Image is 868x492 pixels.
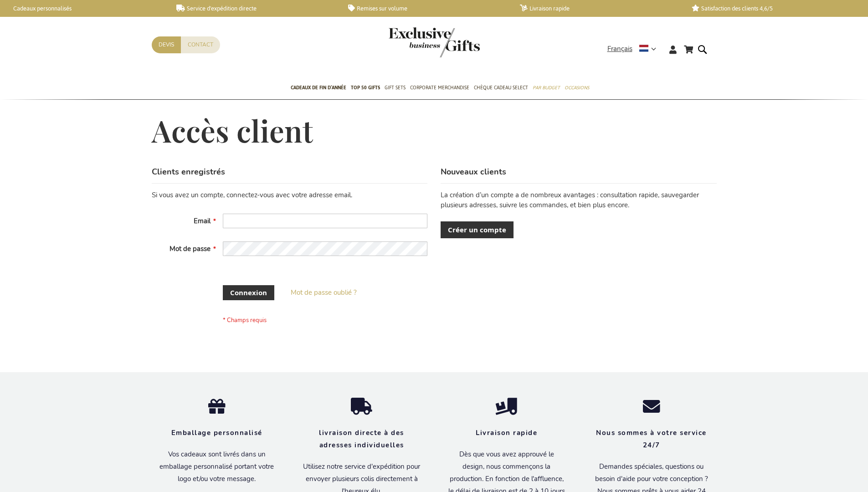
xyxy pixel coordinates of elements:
a: Créer un compte [441,221,514,238]
a: Service d'expédition directe [176,5,334,12]
a: Occasions [565,77,589,100]
strong: Clients enregistrés [152,166,225,177]
span: Par budget [533,83,560,92]
span: Mot de passe [169,244,211,253]
p: La création d’un compte a de nombreux avantages : consultation rapide, sauvegarder plusieurs adre... [441,190,716,210]
strong: Emballage personnalisé [171,428,262,437]
span: Accès client [152,111,313,150]
span: Français [607,44,632,54]
span: TOP 50 Gifts [351,83,380,92]
span: Email [194,216,211,225]
a: Chèque Cadeau Select [474,77,528,100]
a: Remises sur volume [348,5,505,12]
strong: Nous sommes à votre service 24/7 [596,428,707,450]
a: Cadeaux de fin d’année [291,77,346,100]
span: Gift Sets [385,83,406,92]
span: Cadeaux de fin d’année [291,83,346,92]
img: Exclusive Business gifts logo [389,27,480,57]
span: Corporate Merchandise [410,83,469,92]
a: Devis [152,36,181,53]
p: Vos cadeaux sont livrés dans un emballage personnalisé portant votre logo et/ou votre message. [158,448,276,485]
a: Corporate Merchandise [410,77,469,100]
a: Par budget [533,77,560,100]
button: Connexion [223,285,274,300]
input: Email [223,214,427,228]
span: Occasions [565,83,589,92]
a: store logo [389,27,434,57]
a: Mot de passe oublié ? [291,288,357,297]
span: Connexion [230,288,267,297]
a: Satisfaction des clients 4,6/5 [692,5,849,12]
strong: Nouveaux clients [441,166,506,177]
a: Cadeaux personnalisés [5,5,162,12]
strong: livraison directe à des adresses individuelles [319,428,404,450]
a: Livraison rapide [520,5,677,12]
a: Contact [181,36,220,53]
strong: Livraison rapide [476,428,537,437]
div: Si vous avez un compte, connectez-vous avec votre adresse email. [152,190,427,200]
span: Chèque Cadeau Select [474,83,528,92]
span: Créer un compte [448,225,506,235]
a: TOP 50 Gifts [351,77,380,100]
a: Gift Sets [385,77,406,100]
